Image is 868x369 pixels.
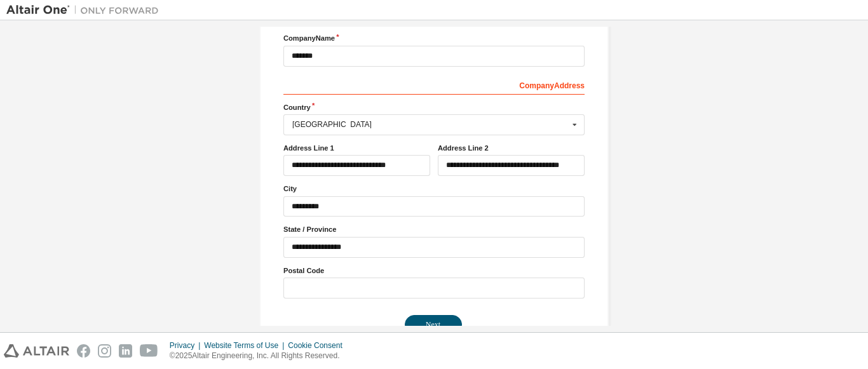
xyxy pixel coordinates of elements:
label: Address Line 2 [438,143,585,153]
label: Postal Code [283,265,585,276]
label: Company Name [283,33,585,43]
label: Country [283,102,585,112]
label: State / Province [283,224,585,234]
div: Cookie Consent [288,340,349,351]
img: facebook.svg [77,344,90,358]
p: © 2025 Altair Engineering, Inc. All Rights Reserved. [170,351,350,361]
div: [GEOGRAPHIC_DATA] [292,121,569,128]
label: Address Line 1 [283,143,430,153]
div: Company Address [283,74,585,95]
div: Website Terms of Use [204,340,288,351]
img: altair_logo.svg [4,344,69,358]
img: instagram.svg [98,344,111,358]
button: Next [405,315,462,334]
img: linkedin.svg [119,344,132,358]
img: youtube.svg [140,344,158,358]
img: Altair One [6,4,165,17]
div: Privacy [170,340,204,351]
label: City [283,184,585,194]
